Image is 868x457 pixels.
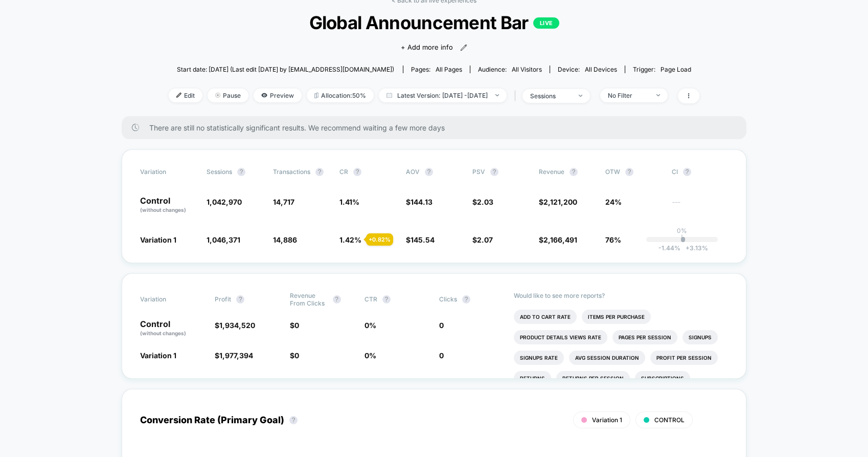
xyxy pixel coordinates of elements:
span: --- [672,199,728,214]
button: ? [236,295,244,303]
span: (without changes) [140,330,186,336]
span: $ [539,198,577,206]
span: 0 % [364,351,376,360]
span: 2.03 [477,198,493,206]
span: 2,166,491 [543,235,577,244]
img: end [579,95,582,97]
span: 1,934,520 [219,321,255,330]
li: Signups Rate [514,351,564,365]
span: 2.07 [477,235,493,244]
img: end [495,94,499,96]
li: Profit Per Session [650,351,718,365]
span: Device: [550,66,625,73]
li: Returns [514,371,551,385]
span: 2,121,200 [543,198,577,206]
button: ? [569,168,578,176]
li: Pages Per Session [612,330,677,344]
span: Edit [169,89,202,102]
span: Pause [208,89,248,102]
p: 0% [677,227,687,234]
span: Allocation: 50% [307,89,374,102]
span: 0 [294,321,299,330]
button: ? [333,295,341,303]
li: Subscriptions [635,371,690,385]
button: ? [683,168,691,176]
span: Sessions [207,168,232,176]
div: Audience: [478,66,542,73]
span: Start date: [DATE] (Last edit [DATE] by [EMAIL_ADDRESS][DOMAIN_NAME]) [177,66,394,73]
span: 3.13 % [680,244,707,252]
button: ? [462,295,470,303]
span: Preview [254,89,302,102]
p: Control [140,197,196,214]
span: Global Announcement Bar [195,12,673,33]
span: $ [290,351,299,360]
span: Variation 1 [140,351,176,360]
div: + 0.82 % [366,233,393,246]
span: $ [472,235,493,244]
span: OTW [605,168,661,176]
span: There are still no statistically significant results. We recommend waiting a few more days [149,123,726,132]
span: $ [406,235,435,244]
button: ? [353,168,361,176]
span: 14,717 [273,198,294,206]
span: + Add more info [400,42,452,53]
span: 1.41 % [339,198,359,206]
li: Signups [682,330,718,344]
p: Control [140,320,204,337]
span: 1,977,394 [219,351,253,360]
button: ? [315,168,324,176]
span: $ [215,351,253,360]
span: All Visitors [512,66,542,73]
span: 0 [439,351,444,360]
img: calendar [386,93,392,98]
span: 14,886 [273,235,297,244]
button: ? [289,416,298,424]
button: ? [625,168,633,176]
span: Variation 1 [140,235,176,244]
p: LIVE [533,17,559,29]
button: ? [425,168,433,176]
img: end [656,94,660,96]
div: Pages: [411,66,462,73]
span: $ [539,235,577,244]
span: $ [406,198,432,206]
li: Add To Cart Rate [514,310,577,324]
div: Trigger: [633,66,691,73]
span: 144.13 [410,198,432,206]
img: rebalance [314,93,318,98]
li: Product Details Views Rate [514,330,607,344]
li: Returns Per Session [556,371,630,385]
button: ? [490,168,498,176]
span: Latest Version: [DATE] - [DATE] [379,89,507,102]
span: Clicks [439,295,457,303]
div: sessions [530,92,571,100]
span: AOV [406,168,420,176]
span: 145.54 [410,235,435,244]
span: Variation 1 [592,416,622,424]
span: 76% [605,235,621,244]
span: 0 % [364,321,376,330]
button: ? [237,168,245,176]
p: Would like to see more reports? [514,292,728,299]
span: CR [339,168,348,176]
span: all pages [436,66,462,73]
span: Revenue [539,168,564,176]
li: Items Per Purchase [582,310,651,324]
span: PSV [472,168,485,176]
p: | [681,234,683,242]
span: $ [472,198,493,206]
img: edit [176,93,181,98]
span: | [512,89,522,103]
span: all devices [585,66,617,73]
span: CONTROL [654,416,684,424]
span: CTR [364,295,377,303]
img: end [215,93,220,98]
span: $ [215,321,255,330]
span: Variation [140,168,196,176]
span: 1,042,970 [207,198,242,206]
span: Revenue From Clicks [290,292,328,307]
span: (without changes) [140,207,186,213]
span: 1,046,371 [207,235,240,244]
span: 1.42 % [339,235,361,244]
